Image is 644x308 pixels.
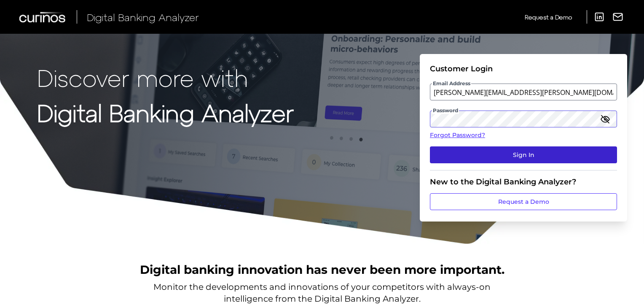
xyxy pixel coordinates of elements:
[19,12,67,22] img: Curinos
[430,64,617,73] div: Customer Login
[140,262,504,278] h2: Digital banking innovation has never been more important.
[87,11,199,23] span: Digital Banking Analyzer
[430,193,617,210] a: Request a Demo
[430,146,617,163] button: Sign In
[153,281,491,305] p: Monitor the developments and innovations of your competitors with always-on intelligence from the...
[430,131,617,140] a: Forgot Password?
[430,177,617,186] div: New to the Digital Banking Analyzer?
[525,14,572,21] span: Request a Demo
[37,98,294,127] strong: Digital Banking Analyzer
[37,64,294,91] p: Discover more with
[432,80,471,87] span: Email Address
[525,10,572,24] a: Request a Demo
[432,107,459,114] span: Password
